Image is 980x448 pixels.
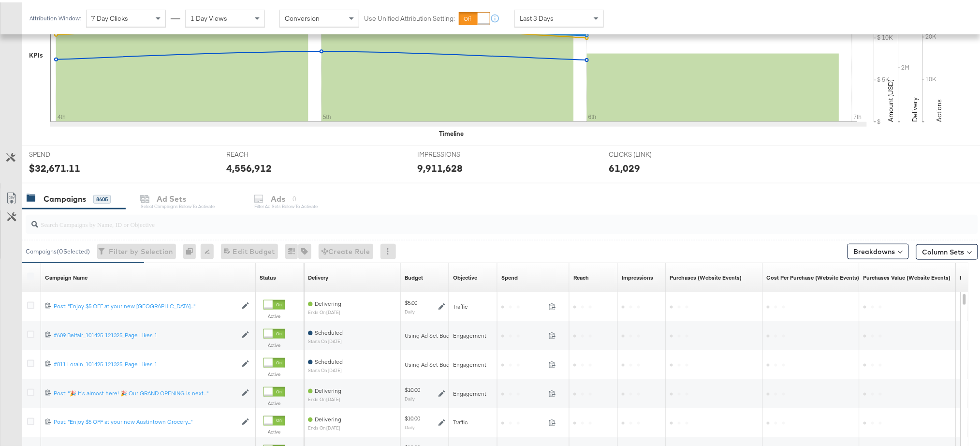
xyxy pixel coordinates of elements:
[863,271,951,279] div: Purchases Value (Website Events)
[263,311,285,317] label: Active
[226,148,299,157] span: REACH
[26,245,90,254] div: Campaigns ( 0 Selected)
[911,95,920,119] text: Delivery
[573,271,589,279] a: The number of people your ad was served to.
[54,416,237,424] div: Post: "Enjoy $5 OFF at your new Austintown Grocery..."
[315,298,341,305] span: Delivering
[609,159,640,173] div: 61,029
[308,336,343,342] sub: starts on [DATE]
[609,148,681,157] span: CLICKS (LINK)
[622,271,653,279] a: The number of times your ad was served. On mobile apps an ad is counted as served the first time ...
[405,271,423,279] div: Budget
[29,13,81,19] div: Attribution Window:
[54,387,237,395] div: Post: "🎉 It’s almost here! 🎉 Our GRAND OPENING is next..."
[670,271,742,279] a: The number of times a purchase was made tracked by your Custom Audience pixel on your website aft...
[453,271,477,279] a: Your campaign's objective.
[887,77,895,119] text: Amount (USD)
[54,300,237,308] a: Post: "Enjoy $5 OFF at your new [GEOGRAPHIC_DATA]..."
[54,329,237,337] div: #609 Belfair_101425-121325_Page Likes 1
[263,398,285,404] label: Active
[54,358,237,366] a: #811 Lorain_101425-121325_Page Likes 1
[405,297,417,304] div: $5.00
[405,384,420,391] div: $10.00
[405,329,458,337] div: Using Ad Set Budget
[453,358,486,366] span: Engagement
[315,327,343,334] span: Scheduled
[935,97,944,119] text: Actions
[54,416,237,424] a: Post: "Enjoy $5 OFF at your new Austintown Grocery..."
[670,271,742,279] div: Purchases (Website Events)
[315,356,343,363] span: Scheduled
[848,241,909,257] button: Breakdowns
[263,340,285,346] label: Active
[405,393,415,399] sub: Daily
[405,306,415,312] sub: Daily
[418,148,490,157] span: IMPRESSIONS
[54,329,237,337] a: #609 Belfair_101425-121325_Page Likes 1
[44,191,86,202] div: Campaigns
[29,148,102,157] span: SPEND
[501,271,518,279] a: The total amount spent to date.
[453,417,468,424] span: Traffic
[91,12,128,20] span: 7 Day Clicks
[520,12,554,20] span: Last 3 Days
[453,329,486,337] span: Engagement
[263,369,285,375] label: Active
[418,159,463,173] div: 9,911,628
[308,307,341,313] sub: ends on [DATE]
[54,387,237,395] a: Post: "🎉 It’s almost here! 🎉 Our GRAND OPENING is next..."
[29,48,43,58] div: KPIs
[453,388,486,395] span: Engagement
[285,12,320,20] span: Conversion
[226,159,272,173] div: 4,556,912
[45,271,88,279] a: Your campaign name.
[183,241,201,257] div: 0
[45,271,88,279] div: Campaign Name
[263,427,285,433] label: Active
[308,271,328,279] div: Delivery
[315,414,341,421] span: Delivering
[54,300,237,308] div: Post: "Enjoy $5 OFF at your new [GEOGRAPHIC_DATA]..."
[54,358,237,366] div: #811 Lorain_101425-121325_Page Likes 1
[308,394,341,400] sub: ends on [DATE]
[453,300,468,308] span: Traffic
[364,12,455,21] label: Use Unified Attribution Setting:
[93,193,111,201] div: 8605
[260,271,276,279] div: Status
[573,271,589,279] div: Reach
[260,271,276,279] a: Shows the current state of your Ad Campaign.
[453,271,477,279] div: Objective
[439,127,464,136] div: Timeline
[308,271,328,279] a: Reflects the ability of your Ad Campaign to achieve delivery based on ad states, schedule and bud...
[405,413,420,420] div: $10.00
[405,422,415,428] sub: Daily
[308,365,343,371] sub: starts on [DATE]
[315,385,341,392] span: Delivering
[622,271,653,279] div: Impressions
[405,271,423,279] a: The maximum amount you're willing to spend on your ads, on average each day or over the lifetime ...
[38,209,890,227] input: Search Campaigns by Name, ID or Objective
[767,271,860,279] a: The average cost for each purchase tracked by your Custom Audience pixel on your website after pe...
[190,12,227,20] span: 1 Day Views
[29,159,80,173] div: $32,671.11
[405,358,458,366] div: Using Ad Set Budget
[501,271,518,279] div: Spend
[767,271,860,279] div: Cost Per Purchase (Website Events)
[308,423,341,429] sub: ends on [DATE]
[863,271,951,279] a: The total value of the purchase actions tracked by your Custom Audience pixel on your website aft...
[916,242,978,257] button: Column Sets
